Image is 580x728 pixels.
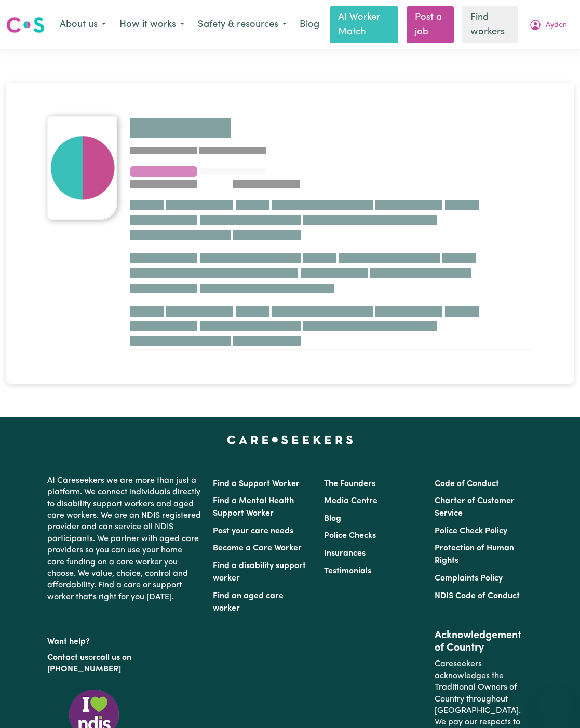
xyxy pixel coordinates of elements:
[435,592,520,600] a: NDIS Code of Conduct
[435,544,514,565] a: Protection of Human Rights
[213,544,302,552] a: Become a Care Worker
[47,654,131,673] a: call us on [PHONE_NUMBER]
[435,527,507,535] a: Police Check Policy
[407,6,454,43] a: Post a job
[435,629,533,654] h2: Acknowledgement of Country
[435,497,515,518] a: Charter of Customer Service
[47,648,201,680] p: or
[522,14,574,36] button: My Account
[113,14,191,36] button: How it works
[324,567,371,575] a: Testimonials
[53,14,113,36] button: About us
[6,13,45,37] a: Careseekers logo
[324,515,341,523] a: Blog
[213,562,306,583] a: Find a disability support worker
[435,480,499,488] a: Code of Conduct
[47,632,201,648] p: Want help?
[6,16,45,34] img: Careseekers logo
[324,497,377,505] a: Media Centre
[213,480,300,488] a: Find a Support Worker
[293,14,326,36] a: Blog
[191,14,293,36] button: Safety & resources
[538,686,572,720] iframe: Button to launch messaging window
[546,20,567,31] span: Ayden
[47,471,201,607] p: At Careseekers we are more than just a platform. We connect individuals directly to disability su...
[324,480,375,488] a: The Founders
[324,549,366,558] a: Insurances
[330,6,398,43] a: AI Worker Match
[47,654,88,662] a: Contact us
[227,436,353,444] a: Careseekers home page
[462,6,518,43] a: Find workers
[324,532,376,540] a: Police Checks
[435,574,503,583] a: Complaints Policy
[213,497,294,518] a: Find a Mental Health Support Worker
[213,592,284,613] a: Find an aged care worker
[213,527,293,535] a: Post your care needs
